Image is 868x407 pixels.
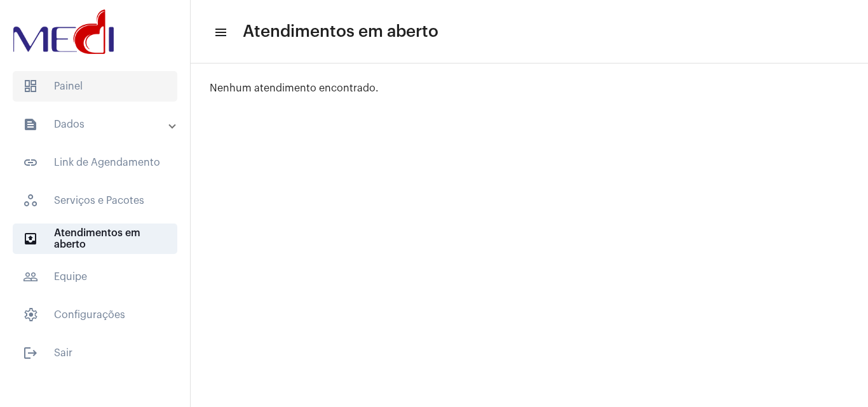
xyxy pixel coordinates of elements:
mat-icon: sidenav icon [23,155,38,170]
mat-expansion-panel-header: sidenav iconDados [8,109,190,140]
span: Serviços e Pacotes [13,185,177,216]
mat-icon: sidenav icon [23,117,38,132]
mat-icon: sidenav icon [23,269,38,284]
span: sidenav icon [23,79,38,94]
span: Atendimentos em aberto [243,22,438,42]
span: sidenav icon [23,307,38,323]
mat-icon: sidenav icon [23,345,38,361]
mat-panel-title: Dados [23,117,170,132]
span: Painel [13,71,177,102]
span: Nenhum atendimento encontrado. [210,83,379,93]
span: Link de Agendamento [13,147,177,178]
span: sidenav icon [23,193,38,208]
span: Sair [13,338,177,368]
span: Configurações [13,300,177,330]
span: Equipe [13,262,177,292]
mat-icon: sidenav icon [23,231,38,246]
mat-icon: sidenav icon [214,25,226,40]
span: Atendimentos em aberto [13,224,177,254]
img: d3a1b5fa-500b-b90f-5a1c-719c20e9830b.png [10,6,117,57]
